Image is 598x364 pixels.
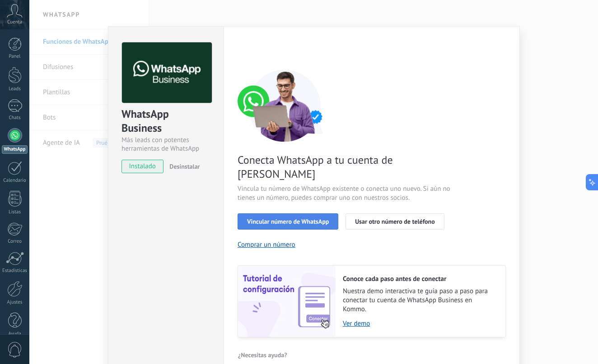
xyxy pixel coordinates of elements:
img: logo_main.png [122,42,212,103]
h2: Conoce cada paso antes de conectar [343,275,496,283]
span: ¿Necesitas ayuda? [238,352,287,358]
button: Comprar un número [238,240,295,249]
div: Correo [2,239,28,244]
button: Usar otro número de teléfono [346,213,444,230]
span: Usar otro número de teléfono [355,218,434,225]
span: instalado [122,160,163,173]
button: Vincular número de WhatsApp [238,213,338,230]
div: Estadísticas [2,268,28,274]
div: Listas [2,209,28,215]
div: Chats [2,115,28,121]
div: Leads [2,86,28,92]
span: Cuenta [7,19,22,25]
div: Calendario [2,178,28,184]
div: Ayuda [2,331,28,337]
div: Ajustes [2,299,28,305]
span: Vincula tu número de WhatsApp existente o conecta uno nuevo. Si aún no tienes un número, puedes c... [238,184,453,203]
span: Desinstalar [169,162,200,170]
button: ¿Necesitas ayuda? [238,348,288,362]
div: Más leads con potentes herramientas de WhatsApp [121,136,210,153]
div: Panel [2,54,28,60]
span: Vincular número de WhatsApp [247,218,329,225]
span: Nuestra demo interactiva te guía paso a paso para conectar tu cuenta de WhatsApp Business en Kommo. [343,287,496,314]
div: WhatsApp Business [121,107,210,136]
a: Ver demo [343,319,496,328]
span: Conecta WhatsApp a tu cuenta de [PERSON_NAME] [238,153,453,181]
button: Desinstalar [166,160,200,173]
div: WhatsApp [2,145,28,154]
img: connect number [238,69,332,142]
